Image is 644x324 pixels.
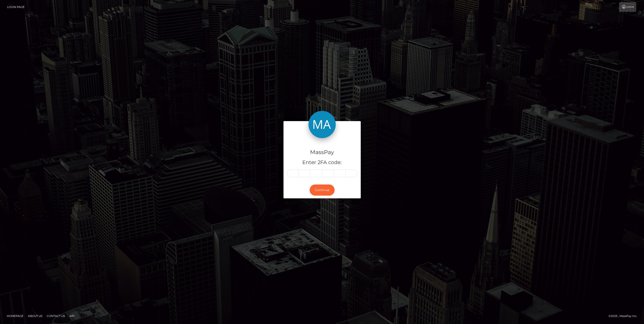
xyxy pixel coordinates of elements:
a: Homepage [5,312,25,319]
img: MassPay [308,111,336,138]
h4: MassPay [287,148,357,156]
a: Login Page [7,2,25,12]
div: © 2025 , MassPay Inc. [609,314,641,319]
a: Login [619,2,636,12]
a: About Us [26,312,44,319]
button: Continue [310,184,335,196]
a: Contact Us [45,312,67,319]
a: API [68,312,76,319]
h5: Enter 2FA code: [287,159,357,166]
